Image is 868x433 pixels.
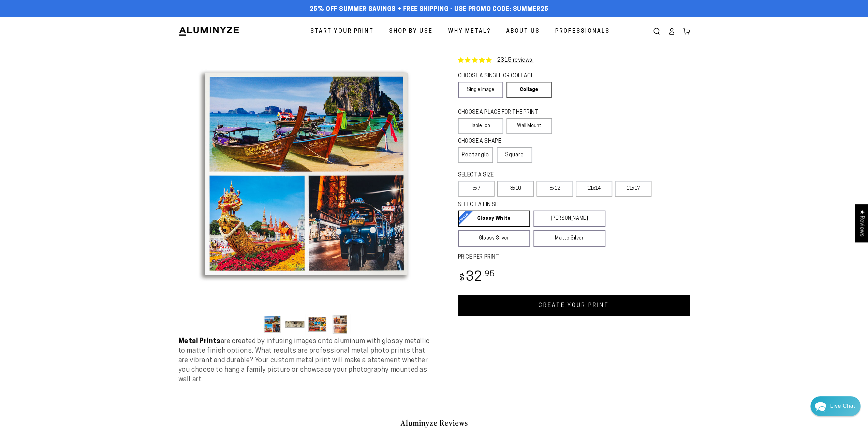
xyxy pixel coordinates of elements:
[462,151,489,159] span: Rectangle
[458,211,530,227] a: Glossy White
[497,181,534,197] label: 8x10
[506,27,540,36] span: About Us
[458,72,545,80] legend: CHOOSE A SINGLE OR COLLAGE
[178,46,434,337] media-gallery: Gallery Viewer
[483,270,495,278] sup: .95
[458,118,503,134] label: Table Top
[501,22,545,41] a: About Us
[458,171,594,179] legend: SELECT A SIZE
[649,24,664,39] summary: Search our site
[505,151,524,159] span: Square
[576,181,612,197] label: 11x14
[458,138,526,145] legend: CHOOSE A SHAPE
[285,314,305,335] button: Load image 2 in gallery view
[497,58,534,63] a: 2315 reviews.
[443,22,496,41] a: Why Metal?
[458,181,495,197] label: 5x7
[458,201,589,209] legend: SELECT A FINISH
[855,204,868,242] div: Click to open Judge.me floating reviews tab
[458,253,690,261] label: PRICE PER PRINT
[458,271,495,284] bdi: 32
[506,82,551,98] a: Collage
[533,230,605,247] a: Matte Silver
[459,274,465,283] span: $
[458,295,690,316] a: CREATE YOUR PRINT
[458,109,546,117] legend: CHOOSE A PLACE FOR THE PRINT
[830,396,855,416] div: Contact Us Directly
[262,314,283,335] button: Load image 1 in gallery view
[810,396,860,416] div: Chat widget toggle
[615,181,651,197] label: 11x17
[178,338,430,383] span: are created by infusing images onto aluminum with glossy metallic to matte finish options. What r...
[307,314,328,335] button: Load image 3 in gallery view
[458,230,530,247] a: Glossy Silver
[310,27,374,36] span: Start Your Print
[536,181,573,197] label: 8x12
[178,338,221,345] strong: Metal Prints
[384,22,438,41] a: Shop By Use
[448,27,491,36] span: Why Metal?
[506,118,552,134] label: Wall Mount
[305,22,379,41] a: Start Your Print
[458,82,503,98] a: Single Image
[389,27,433,36] span: Shop By Use
[550,22,615,41] a: Professionals
[330,314,350,335] button: Load image 4 in gallery view
[235,417,633,429] h2: Aluminyze Reviews
[555,27,610,36] span: Professionals
[533,211,605,227] a: [PERSON_NAME]
[310,6,548,13] span: 25% off Summer Savings + Free Shipping - Use Promo Code: SUMMER25
[178,26,240,36] img: Aluminyze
